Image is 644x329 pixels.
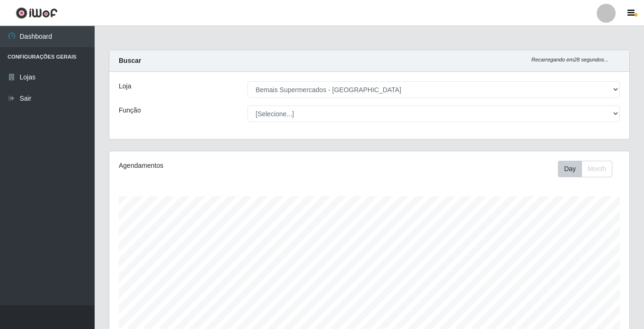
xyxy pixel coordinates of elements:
[119,105,141,115] label: Função
[119,57,141,64] strong: Buscar
[558,161,612,177] div: First group
[558,161,582,177] button: Day
[558,161,620,177] div: Toolbar with button groups
[16,7,58,19] img: CoreUI Logo
[119,161,319,171] div: Agendamentos
[119,81,131,91] label: Loja
[582,161,612,177] button: Month
[531,57,609,62] i: Recarregando em 28 segundos...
